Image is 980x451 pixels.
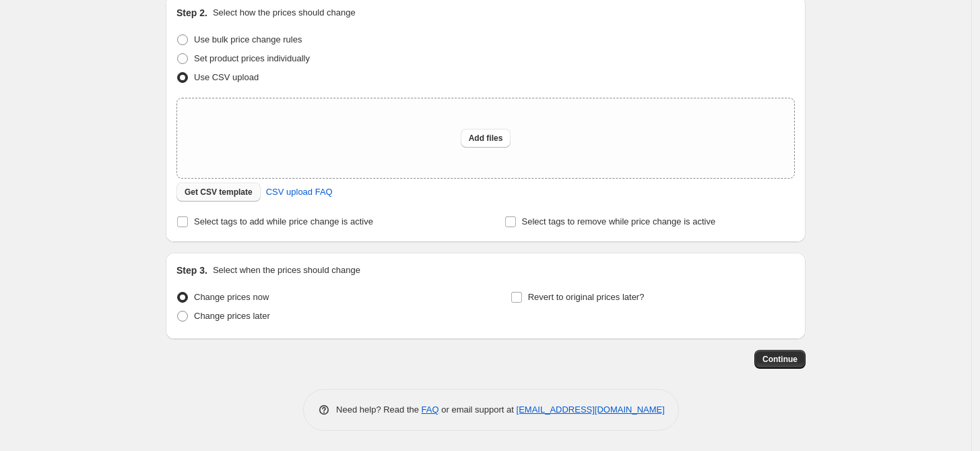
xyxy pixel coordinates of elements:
span: Continue [762,354,797,365]
span: Use CSV upload [194,72,259,82]
button: Continue [754,350,806,369]
span: Change prices now [194,292,269,302]
span: Change prices later [194,311,270,321]
a: CSV upload FAQ [258,181,341,203]
p: Select how the prices should change [213,6,356,20]
button: Add files [461,129,511,148]
span: Need help? Read the [336,404,422,415]
span: Get CSV template [185,187,253,198]
span: or email support at [439,404,517,415]
p: Select when the prices should change [213,264,360,277]
span: Revert to original prices later? [528,292,645,302]
button: Get CSV template [176,183,261,202]
h2: Step 3. [176,264,207,277]
a: FAQ [422,404,439,415]
a: [EMAIL_ADDRESS][DOMAIN_NAME] [517,404,665,415]
h2: Step 2. [176,6,207,20]
span: Add files [469,133,503,144]
span: Use bulk price change rules [194,34,302,44]
span: Select tags to remove while price change is active [522,216,716,227]
span: CSV upload FAQ [266,185,333,199]
span: Select tags to add while price change is active [194,216,373,227]
span: Set product prices individually [194,53,310,63]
